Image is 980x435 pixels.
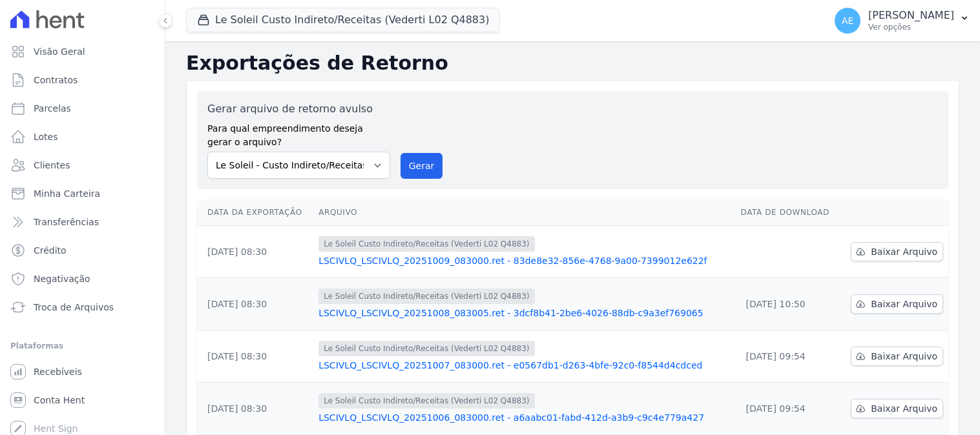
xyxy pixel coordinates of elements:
span: Troca de Arquivos [34,301,114,314]
button: Le Soleil Custo Indireto/Receitas (Vederti L02 Q4883) [186,8,500,32]
td: [DATE] 08:30 [197,383,313,435]
p: Ver opções [868,22,954,32]
a: Crédito [5,238,160,263]
td: [DATE] 08:30 [197,226,313,278]
h2: Exportações de Retorno [186,52,959,75]
span: Transferências [34,216,99,228]
td: [DATE] 09:54 [736,383,840,435]
label: Para qual empreendimento deseja gerar o arquivo? [207,117,390,149]
span: Baixar Arquivo [871,350,937,363]
a: LSCIVLQ_LSCIVLQ_20251009_083000.ret - 83de8e32-856e-4768-9a00-7399012e622f [318,254,730,267]
a: Transferências [5,209,160,235]
label: Gerar arquivo de retorno avulso [207,101,390,117]
a: LSCIVLQ_LSCIVLQ_20251007_083000.ret - e0567db1-d263-4bfe-92c0-f8544d4cdced [318,359,730,372]
span: Baixar Arquivo [871,402,937,415]
td: [DATE] 08:30 [197,278,313,330]
span: AE [842,16,853,25]
button: Gerar [401,153,443,179]
span: Parcelas [34,102,71,115]
div: Plataformas [10,338,154,354]
a: Contratos [5,67,160,93]
a: Recebíveis [5,359,160,385]
th: Arquivo [313,199,735,226]
a: Parcelas [5,96,160,121]
a: Baixar Arquivo [851,347,943,366]
p: [PERSON_NAME] [868,9,954,22]
a: Clientes [5,152,160,178]
a: Negativação [5,266,160,292]
span: Le Soleil Custo Indireto/Receitas (Vederti L02 Q4883) [318,341,534,356]
span: Visão Geral [34,45,85,58]
td: [DATE] 08:30 [197,330,313,383]
span: Le Soleil Custo Indireto/Receitas (Vederti L02 Q4883) [318,393,534,409]
a: LSCIVLQ_LSCIVLQ_20251008_083005.ret - 3dcf8b41-2be6-4026-88db-c9a3ef769065 [318,307,730,319]
span: Clientes [34,159,70,172]
span: Negativação [34,272,90,285]
span: Recebíveis [34,365,82,378]
span: Le Soleil Custo Indireto/Receitas (Vederti L02 Q4883) [318,288,534,304]
a: Lotes [5,124,160,150]
td: [DATE] 09:54 [736,330,840,383]
a: Baixar Arquivo [851,399,943,418]
td: [DATE] 10:50 [736,278,840,330]
span: Le Soleil Custo Indireto/Receitas (Vederti L02 Q4883) [318,236,534,252]
span: Contratos [34,74,78,86]
th: Data de Download [736,199,840,226]
a: Minha Carteira [5,181,160,207]
th: Data da Exportação [197,199,313,226]
span: Conta Hent [34,394,85,407]
a: Conta Hent [5,387,160,413]
a: Baixar Arquivo [851,294,943,314]
span: Baixar Arquivo [871,245,937,258]
a: LSCIVLQ_LSCIVLQ_20251006_083000.ret - a6aabc01-fabd-412d-a3b9-c9c4e779a427 [318,411,730,424]
a: Visão Geral [5,39,160,65]
a: Troca de Arquivos [5,294,160,320]
span: Minha Carteira [34,187,100,200]
span: Lotes [34,130,58,143]
a: Baixar Arquivo [851,242,943,261]
span: Crédito [34,244,67,257]
span: Baixar Arquivo [871,298,937,310]
button: AE [PERSON_NAME] Ver opções [824,3,980,39]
